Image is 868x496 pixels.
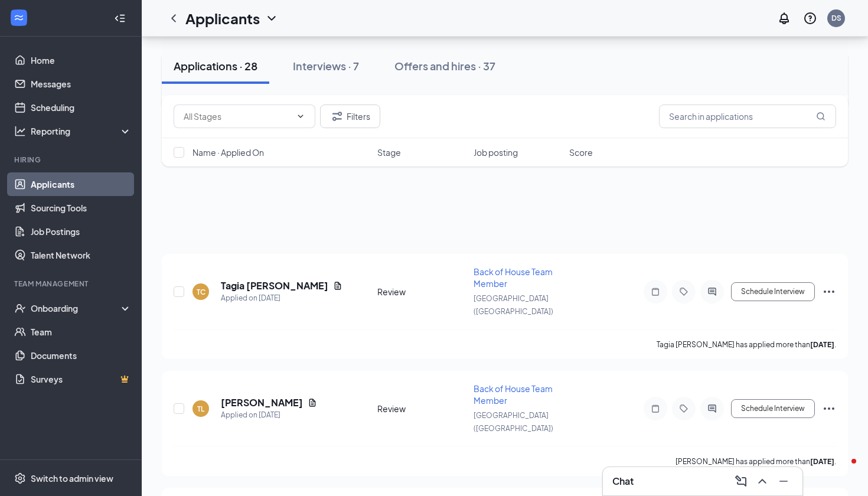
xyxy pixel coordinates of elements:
div: DS [831,13,841,23]
div: Applications · 28 [174,58,257,73]
iframe: Intercom live chat [828,456,856,484]
div: TL [197,404,204,414]
svg: Filter [330,109,344,123]
span: Job posting [474,146,518,158]
div: Reporting [31,125,132,137]
button: Schedule Interview [731,399,815,418]
h3: Chat [612,475,634,488]
svg: Note [648,404,663,413]
svg: Document [308,398,317,407]
svg: Tag [677,287,691,296]
span: Stage [377,146,401,158]
span: Back of House Team Member [474,266,553,289]
svg: ActiveChat [705,287,719,296]
div: TC [197,287,205,297]
svg: Tag [677,404,691,413]
svg: Analysis [14,125,26,137]
a: Job Postings [31,220,132,243]
b: [DATE] [810,340,834,349]
svg: ChevronDown [265,11,279,25]
svg: Collapse [114,12,126,24]
a: Talent Network [31,243,132,267]
p: [PERSON_NAME] has applied more than . [676,456,836,466]
svg: ComposeMessage [734,474,748,488]
button: ComposeMessage [732,472,750,491]
div: Hiring [14,155,129,165]
button: Minimize [774,472,793,491]
div: Interviews · 7 [293,58,359,73]
h1: Applicants [185,8,260,28]
svg: UserCheck [14,302,26,314]
a: Applicants [31,172,132,196]
a: Scheduling [31,96,132,119]
div: Onboarding [31,302,122,314]
a: Home [31,48,132,72]
svg: QuestionInfo [803,11,817,25]
svg: Ellipses [822,402,836,416]
svg: MagnifyingGlass [816,112,825,121]
button: Schedule Interview [731,282,815,301]
svg: Settings [14,472,26,484]
svg: ChevronUp [755,474,769,488]
b: [DATE] [810,457,834,466]
svg: Note [648,287,663,296]
button: Filter Filters [320,105,380,128]
span: Name · Applied On [192,146,264,158]
svg: ChevronLeft [167,11,181,25]
h5: Tagia [PERSON_NAME] [221,279,328,292]
div: Team Management [14,279,129,289]
span: [GEOGRAPHIC_DATA] ([GEOGRAPHIC_DATA]) [474,411,553,433]
span: Back of House Team Member [474,383,553,406]
div: Offers and hires · 37 [394,58,495,73]
input: Search in applications [659,105,836,128]
div: Review [377,286,466,298]
h5: [PERSON_NAME] [221,396,303,409]
a: Team [31,320,132,344]
div: Switch to admin view [31,472,113,484]
button: ChevronUp [753,472,772,491]
div: Applied on [DATE] [221,409,317,421]
p: Tagia [PERSON_NAME] has applied more than . [657,340,836,350]
svg: Notifications [777,11,791,25]
svg: ActiveChat [705,404,719,413]
a: Documents [31,344,132,367]
span: [GEOGRAPHIC_DATA] ([GEOGRAPHIC_DATA]) [474,294,553,316]
svg: Document [333,281,342,291]
a: SurveysCrown [31,367,132,391]
a: Messages [31,72,132,96]
input: All Stages [184,110,291,123]
svg: WorkstreamLogo [13,12,25,24]
div: Review [377,403,466,415]
svg: Ellipses [822,285,836,299]
svg: ChevronDown [296,112,305,121]
div: Applied on [DATE] [221,292,342,304]
a: Sourcing Tools [31,196,132,220]
svg: Minimize [776,474,791,488]
span: Score [569,146,593,158]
